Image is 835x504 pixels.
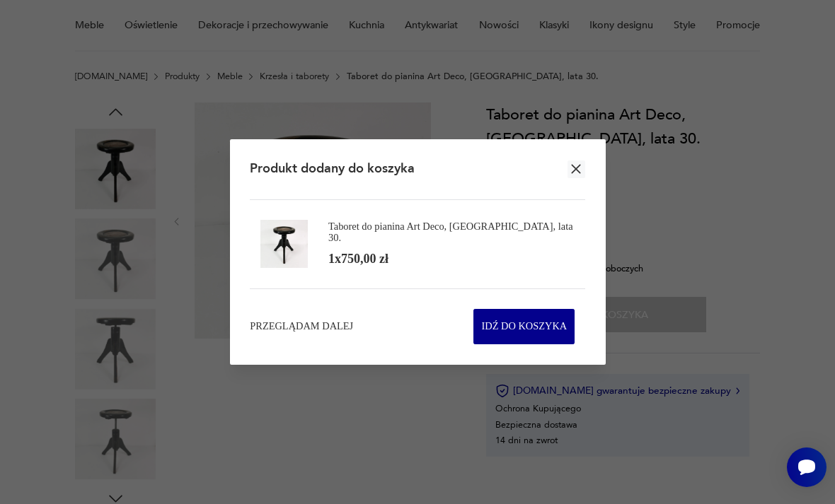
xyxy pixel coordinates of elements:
[250,160,415,177] h2: Produkt dodany do koszyka
[328,221,575,243] div: Taboret do pianina Art Deco, [GEOGRAPHIC_DATA], lata 30.
[328,250,388,267] div: 1 x 750,00 zł
[481,310,567,344] span: Idź do koszyka
[473,309,575,344] button: Idź do koszyka
[787,447,827,487] iframe: Smartsupp widget button
[250,320,353,334] button: Przeglądam dalej
[260,220,309,268] img: Zdjęcie produktu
